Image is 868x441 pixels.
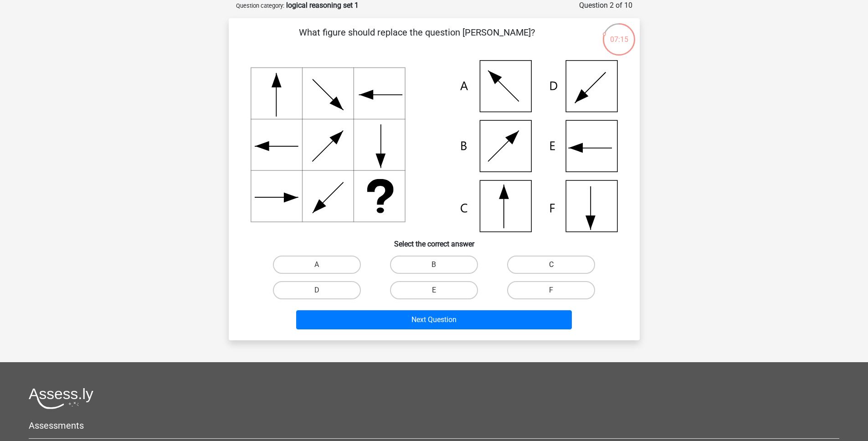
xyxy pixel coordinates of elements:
[243,232,625,248] h6: Select the correct answer
[390,256,478,274] label: B
[236,2,284,9] small: Question category:
[273,256,361,274] label: A
[390,281,478,299] label: E
[296,310,572,329] button: Next Question
[273,281,361,299] label: D
[286,1,359,10] strong: logical reasoning set 1
[507,281,595,299] label: F
[29,420,839,431] h5: Assessments
[243,26,591,53] p: What figure should replace the question [PERSON_NAME]?
[602,22,636,45] div: 07:15
[29,388,93,409] img: Assessly logo
[507,256,595,274] label: C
